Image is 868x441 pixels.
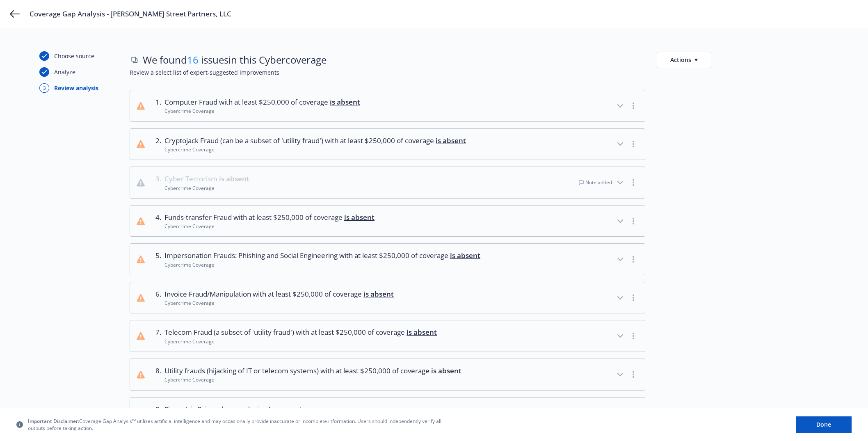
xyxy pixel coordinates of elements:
[816,420,831,428] span: Done
[151,327,161,345] div: 7 .
[164,212,375,223] span: Funds-transfer Fraud with at least $250,000 of coverage
[130,167,645,198] button: 3.Cyber Terrorism is absentCybercrime CoverageNote added
[151,289,161,307] div: 6 .
[187,53,199,66] span: 16
[579,179,612,186] div: Note added
[130,359,645,390] button: 8.Utility frauds (hijacking of IT or telecom systems) with at least $250,000 of coverage is absen...
[130,90,645,121] button: 1.Computer Fraud with at least $250,000 of coverage is absentCybercrime Coverage
[130,206,645,237] button: 4.Funds-transfer Fraud with at least $250,000 of coverage is absentCybercrime Coverage
[54,84,98,92] div: Review analysis
[151,135,161,153] div: 2 .
[164,366,461,376] span: Utility frauds (hijacking of IT or telecom systems) with at least $250,000 of coverage
[164,327,437,338] span: Telecom Fraud (a subset of 'utility fraud') with at least $250,000 of coverage
[164,299,394,306] div: Cybercrime Coverage
[164,146,466,153] div: Cybercrime Coverage
[130,398,645,429] button: 9.Biometric Privacy laws exclusion is presentExclusions
[164,289,394,299] span: Invoice Fraud/Manipulation with at least $250,000 of coverage
[54,52,94,60] div: Choose source
[151,174,161,192] div: 3 .
[130,320,645,352] button: 7.Telecom Fraud (a subset of 'utility fraud') with at least $250,000 of coverage is absentCybercr...
[796,416,852,433] button: Done
[164,223,375,230] div: Cybercrime Coverage
[164,135,466,146] span: Cryptojack Fraud (can be a subset of 'utility fraud') with at least $250,000 of coverage
[30,9,231,19] span: Coverage Gap Analysis - [PERSON_NAME] Street Partners, LLC
[436,136,466,145] span: is absent
[657,52,711,68] button: Actions
[164,107,360,114] div: Cybercrime Coverage
[130,129,645,160] button: 2.Cryptojack Fraud (can be a subset of 'utility fraud') with at least $250,000 of coverage is abs...
[130,282,645,313] button: 6.Invoice Fraud/Manipulation with at least $250,000 of coverage is absentCybercrime Coverage
[151,250,161,268] div: 5 .
[39,83,49,93] div: 3
[431,366,461,375] span: is absent
[54,68,75,76] div: Analyze
[164,376,461,383] div: Cybercrime Coverage
[219,174,249,183] span: is absent
[151,404,161,422] div: 9 .
[28,418,446,432] span: Coverage Gap Analysis™ utilizes artificial intelligence and may occasionally provide inaccurate o...
[164,174,249,184] span: Cyber Terrorism
[143,53,327,67] span: We found issues in this Cyber coverage
[151,366,161,384] div: 8 .
[330,97,360,107] span: is absent
[164,404,302,415] span: Biometric Privacy laws exclusion
[450,251,480,260] span: is absent
[164,261,480,268] div: Cybercrime Coverage
[344,213,375,222] span: is absent
[164,97,360,107] span: Computer Fraud with at least $250,000 of coverage
[151,212,161,230] div: 4 .
[269,404,302,414] span: is present
[28,418,79,425] span: Important Disclaimer:
[151,97,161,115] div: 1 .
[363,289,394,299] span: is absent
[164,250,480,261] span: Impersonation Frauds: Phishing and Social Engineering with at least $250,000 of coverage
[407,327,437,337] span: is absent
[130,244,645,275] button: 5.Impersonation Frauds: Phishing and Social Engineering with at least $250,000 of coverage is abs...
[130,68,829,77] span: Review a select list of expert-suggested improvements
[164,338,437,345] div: Cybercrime Coverage
[164,185,249,192] div: Cybercrime Coverage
